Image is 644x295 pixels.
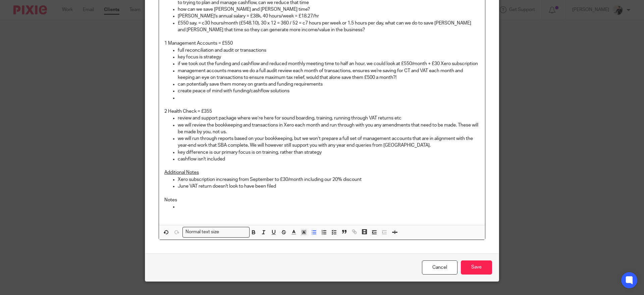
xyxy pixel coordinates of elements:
[182,227,250,237] div: Search for option
[178,60,480,67] p: if we took out the funding and cashflow and reduced monthly meeting time to half an hour, we coul...
[422,260,458,275] a: Cancel
[178,183,480,190] p: June VAT return doesn't look to have been filed
[178,13,480,19] p: [PERSON_NAME]'s annual salary = £38k, 40 hours/week = £18.27/hr
[178,47,480,54] p: full reconciliation and audit or transactions
[178,54,480,60] p: key focus is strategy
[178,115,480,121] p: review and support package where we’re here for sound boarding, training, running through VAT ret...
[178,176,480,183] p: Xero subscription increasing from September to £30/month including our 20% discount
[178,122,480,136] p: we will review the bookkeeping and transactions in Xero each month and run through with you any a...
[178,67,480,81] p: management accounts means we do a full audit review each month of transactions, ensures we're sav...
[164,170,199,175] u: Additional Notes
[184,229,221,236] span: Normal text size
[178,81,480,88] p: can potentially save them money on grants and funding requirements
[178,20,480,34] p: £550 say, = c30 hours/month (£548.10), 30 x 12 = 360 / 52 = c7 hours per week or 1.5 hours per da...
[164,40,480,47] p: 1 Management Accounts = £550
[164,108,480,115] p: 2 Health Check = £355
[178,6,480,13] p: how can we save [PERSON_NAME] and [PERSON_NAME] time?
[221,229,246,236] input: Search for option
[461,260,492,275] input: Save
[178,88,480,94] p: create peace of mind with funding/cashflow solutions
[164,197,480,203] p: Notes
[178,156,480,162] p: cashflow isn't included
[178,135,480,149] p: we will run through reports based on your bookkeeping, but we won’t prepare a full set of managem...
[178,149,480,156] p: key difference is our primary focus is on training, rather than strategy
